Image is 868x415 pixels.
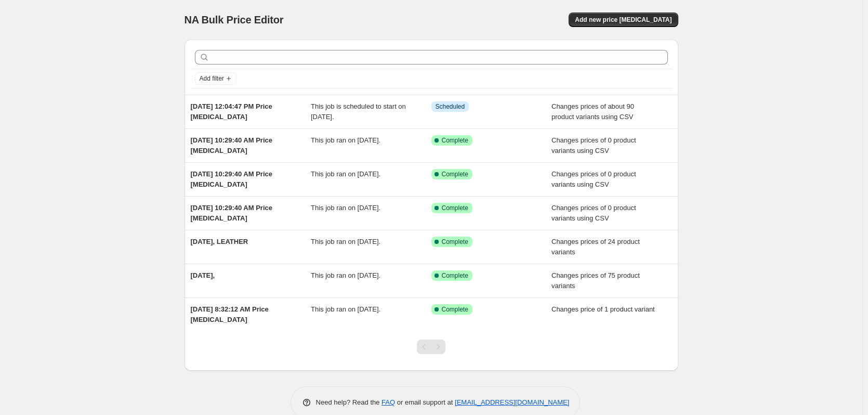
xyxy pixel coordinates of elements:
span: Complete [442,271,468,280]
span: NA Bulk Price Editor [185,14,284,25]
span: This job ran on [DATE]. [311,271,380,279]
span: Need help? Read the [316,398,382,406]
a: [EMAIL_ADDRESS][DOMAIN_NAME] [455,398,569,406]
span: [DATE] 10:29:40 AM Price [MEDICAL_DATA] [191,170,273,188]
span: [DATE], LEATHER [191,238,248,245]
span: This job ran on [DATE]. [311,204,380,212]
span: Complete [442,238,468,246]
span: Complete [442,170,468,178]
button: Add filter [195,72,236,85]
span: Changes prices of 0 product variants using CSV [551,170,636,188]
span: [DATE] 10:29:40 AM Price [MEDICAL_DATA] [191,136,273,154]
span: Changes prices of 0 product variants using CSV [551,204,636,222]
span: This job ran on [DATE]. [311,170,380,178]
span: Scheduled [436,102,465,111]
span: Changes prices of 75 product variants [551,271,640,290]
span: This job ran on [DATE]. [311,305,380,313]
span: Changes price of 1 product variant [551,305,655,313]
span: Complete [442,305,468,314]
span: Changes prices of about 90 product variants using CSV [551,102,634,121]
span: Changes prices of 24 product variants [551,238,640,256]
span: or email support at [395,398,455,406]
a: FAQ [382,398,395,406]
span: This job is scheduled to start on [DATE]. [311,102,406,121]
span: Changes prices of 0 product variants using CSV [551,136,636,154]
span: [DATE] 8:32:12 AM Price [MEDICAL_DATA] [191,305,269,323]
nav: Pagination [417,340,445,354]
button: Add new price [MEDICAL_DATA] [569,12,678,27]
span: [DATE] 10:29:40 AM Price [MEDICAL_DATA] [191,204,273,222]
span: [DATE], [191,271,215,279]
span: Complete [442,136,468,145]
span: Add new price [MEDICAL_DATA] [575,16,672,24]
span: Complete [442,204,468,212]
span: [DATE] 12:04:47 PM Price [MEDICAL_DATA] [191,102,272,121]
span: This job ran on [DATE]. [311,238,380,245]
span: Add filter [200,74,224,83]
span: This job ran on [DATE]. [311,136,380,144]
